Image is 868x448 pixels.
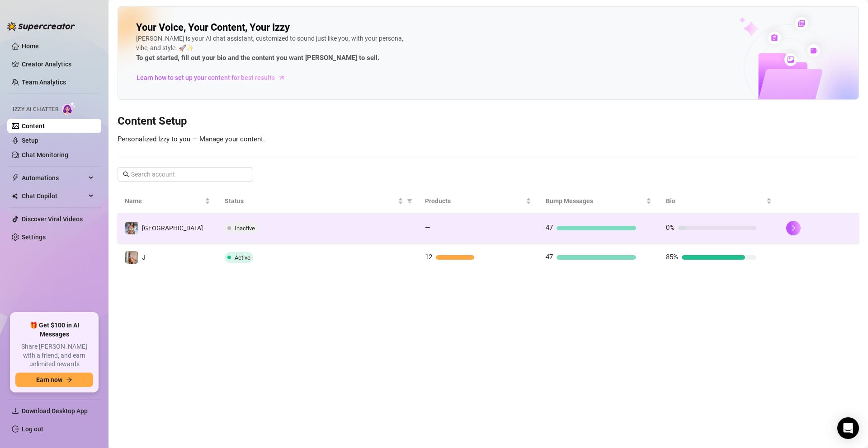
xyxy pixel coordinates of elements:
[118,135,265,143] span: Personalized Izzy to you — Manage your content.
[7,22,75,31] img: logo-BBDzfeDw.svg
[22,171,86,185] span: Automations
[118,114,859,129] h3: Content Setup
[136,21,290,34] h2: Your Voice, Your Content, Your Izzy
[131,169,241,179] input: Search account
[22,151,68,159] a: Chat Monitoring
[22,407,88,415] span: Download Desktop App
[217,189,418,214] th: Status
[125,222,138,234] img: vienna
[66,377,72,383] span: arrow-right
[277,73,286,82] span: arrow-right
[15,321,93,339] span: 🎁 Get $100 in AI Messages
[22,425,43,433] a: Log out
[425,224,430,232] span: —
[136,34,407,64] div: [PERSON_NAME] is your AI chat assistant, customized to sound just like you, with your persona, vi...
[12,407,19,415] span: download
[546,196,644,206] span: Bump Messages
[136,70,292,85] a: Learn how to set up your content for best results
[407,198,412,204] span: filter
[125,251,138,264] img: J
[418,189,538,214] th: Products
[425,253,432,261] span: 12
[235,254,250,261] span: Active
[405,194,414,208] span: filter
[12,193,18,199] img: Chat Copilot
[12,174,19,182] span: thunderbolt
[786,221,801,235] button: right
[118,189,217,214] th: Name
[538,189,659,214] th: Bump Messages
[22,57,94,71] a: Creator Analytics
[235,225,255,232] span: Inactive
[837,417,859,439] div: Open Intercom Messenger
[15,342,93,369] span: Share [PERSON_NAME] with a friend, and earn unlimited rewards
[142,254,146,261] span: J
[546,253,553,261] span: 47
[666,224,675,232] span: 0%
[136,54,379,62] strong: To get started, fill out your bio and the content you want [PERSON_NAME] to sell.
[123,171,129,177] span: search
[142,224,203,232] span: [GEOGRAPHIC_DATA]
[666,253,678,261] span: 85%
[13,105,58,114] span: Izzy AI Chatter
[22,137,38,144] a: Setup
[22,79,66,86] a: Team Analytics
[718,7,859,99] img: ai-chatter-content-library-cLFOSyPT.png
[659,189,779,214] th: Bio
[22,215,83,223] a: Discover Viral Videos
[546,224,553,232] span: 47
[225,196,396,206] span: Status
[15,373,93,387] button: Earn nowarrow-right
[790,225,797,231] span: right
[125,196,203,206] span: Name
[137,73,275,83] span: Learn how to set up your content for best results
[666,196,764,206] span: Bio
[22,189,86,203] span: Chat Copilot
[36,376,62,383] span: Earn now
[22,122,45,130] a: Content
[425,196,524,206] span: Products
[62,102,76,115] img: AI Chatter
[22,233,46,241] a: Settings
[22,42,39,50] a: Home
